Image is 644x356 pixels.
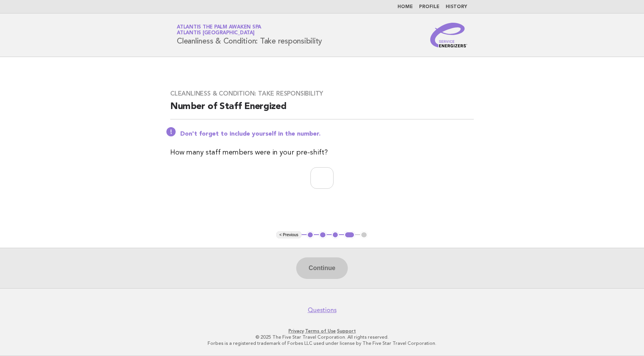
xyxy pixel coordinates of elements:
p: How many staff members were in your pre-shift? [170,147,474,158]
a: Privacy [288,328,304,334]
h2: Number of Staff Energized [170,101,474,119]
a: Atlantis The Palm Awaken SpaAtlantis [GEOGRAPHIC_DATA] [177,25,261,35]
a: Home [397,5,413,9]
button: 3 [332,231,339,239]
a: Questions [308,306,337,314]
img: Service Energizers [430,23,467,47]
a: History [446,5,467,9]
a: Profile [419,5,439,9]
p: Forbes is a registered trademark of Forbes LLC used under license by The Five Star Travel Corpora... [86,340,558,346]
span: Atlantis [GEOGRAPHIC_DATA] [177,31,255,36]
p: · · [86,328,558,334]
h1: Cleanliness & Condition: Take responsibility [177,25,322,45]
button: < Previous [276,231,301,239]
a: Terms of Use [305,328,336,334]
button: 1 [307,231,314,239]
p: © 2025 The Five Star Travel Corporation. All rights reserved. [86,334,558,340]
h3: Cleanliness & Condition: Take responsibility [170,90,474,97]
p: Don't forget to include yourself in the number. [180,130,474,138]
a: Support [337,328,356,334]
button: 2 [319,231,327,239]
button: 4 [344,231,355,239]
